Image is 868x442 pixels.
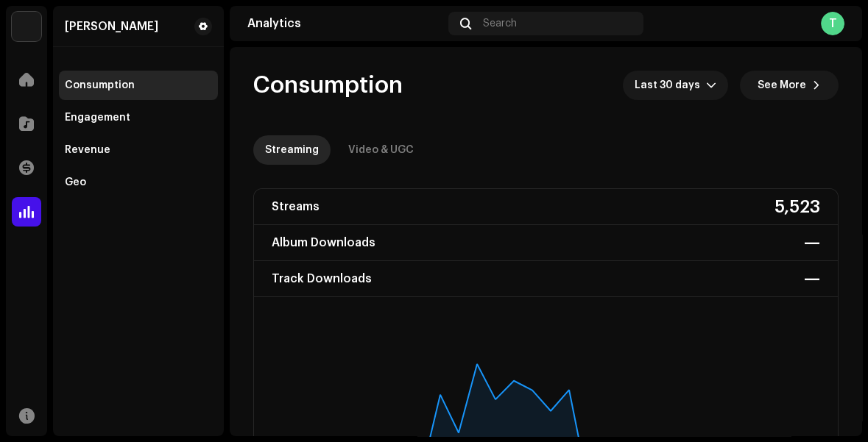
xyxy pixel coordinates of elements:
re-m-nav-item: Engagement [59,103,218,132]
span: Search [483,18,517,29]
div: Streams [272,195,320,218]
div: — [804,267,820,290]
div: Geo [65,177,86,188]
div: Tracey Cocks [65,21,158,32]
div: — [804,231,820,254]
span: Last 30 days [635,71,706,100]
img: 190830b2-3b53-4b0d-992c-d3620458de1d [12,12,41,41]
div: 5,523 [775,195,820,218]
div: Analytics [247,18,442,29]
div: Track Downloads [272,267,372,290]
div: Album Downloads [272,231,375,254]
div: T [821,12,844,35]
button: See More [740,71,839,100]
div: Consumption [65,79,135,91]
re-m-nav-item: Geo [59,168,218,197]
re-m-nav-item: Revenue [59,135,218,165]
span: See More [758,71,806,100]
div: Streaming [265,135,319,165]
div: Engagement [65,112,130,124]
span: Consumption [253,71,403,100]
div: Video & UGC [348,135,414,165]
div: dropdown trigger [706,71,716,100]
re-m-nav-item: Consumption [59,71,218,100]
div: Revenue [65,144,110,156]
